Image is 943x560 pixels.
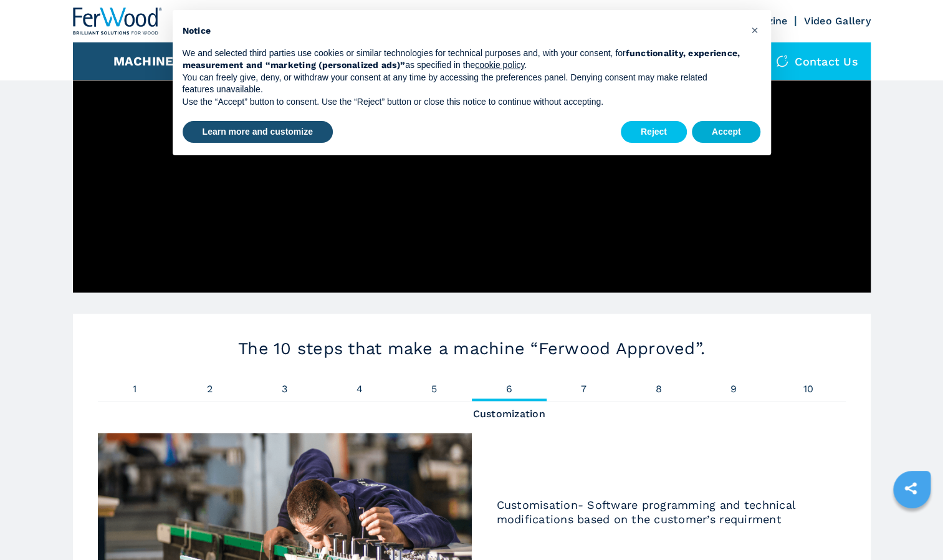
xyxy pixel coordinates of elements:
p: Use the “Accept” button to consent. Use the “Reject” button or close this notice to continue with... [183,96,741,109]
span: 8 [621,384,696,394]
div: Contact us [763,42,871,80]
button: Accept [692,121,761,143]
button: Reject [621,121,687,143]
span: × [750,22,758,37]
iframe: Chat [890,504,934,551]
button: Close this notice [745,20,765,40]
strong: functionality, experience, measurement and “marketing (personalized ads)” [183,48,740,70]
span: 4 [322,384,397,394]
a: cookie policy [475,60,524,70]
span: 7 [547,384,621,394]
span: 1 [98,384,173,394]
img: Contact us [776,55,788,67]
a: sharethis [895,473,926,504]
p: Customisation- Software programming and technical modifications based on the customer’s requirment [497,498,821,526]
span: 2 [173,384,247,394]
span: 10 [771,384,846,394]
button: Learn more and customize [183,121,333,143]
p: You can freely give, deny, or withdraw your consent at any time by accessing the preferences pane... [183,72,741,96]
img: Ferwood [73,7,163,35]
span: 6 [472,384,547,394]
em: Customization [472,409,547,419]
h3: The 10 steps that make a machine “Ferwood Approved”. [173,339,771,359]
span: 9 [696,384,771,394]
span: 5 [397,384,472,394]
h2: Notice [183,25,741,37]
a: Video Gallery [803,15,870,27]
span: 3 [247,384,322,394]
p: We and selected third parties use cookies or similar technologies for technical purposes and, wit... [183,47,741,72]
button: Machines [113,54,182,69]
